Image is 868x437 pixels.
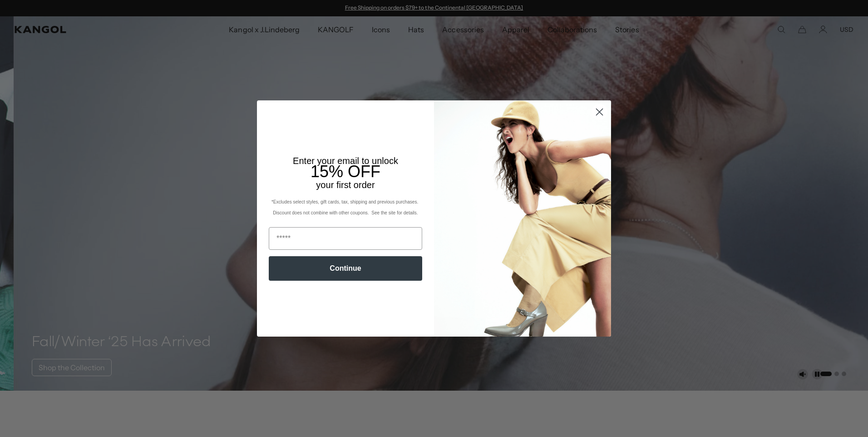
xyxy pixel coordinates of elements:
[269,227,422,250] input: Email
[271,199,419,215] span: *Excludes select styles, gift cards, tax, shipping and previous purchases. Discount does not comb...
[311,162,380,181] span: 15% OFF
[269,256,422,281] button: Continue
[434,100,611,337] img: 93be19ad-e773-4382-80b9-c9d740c9197f.jpeg
[592,104,607,120] button: Close dialog
[316,180,375,190] span: your first order
[293,156,398,166] span: Enter your email to unlock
